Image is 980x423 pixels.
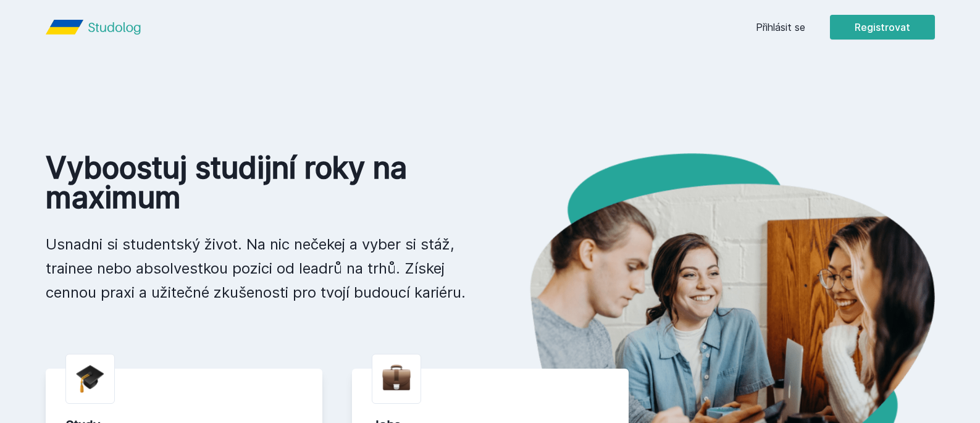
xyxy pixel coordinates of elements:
h1: Vyboostuj studijní roky na maximum [46,153,471,212]
img: graduation-cap.png [76,364,104,393]
img: briefcase.png [382,362,411,393]
button: Registrovat [830,15,935,40]
p: Usnadni si studentský život. Na nic nečekej a vyber si stáž, trainee nebo absolvestkou pozici od ... [46,232,471,304]
a: Přihlásit se [756,20,805,35]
